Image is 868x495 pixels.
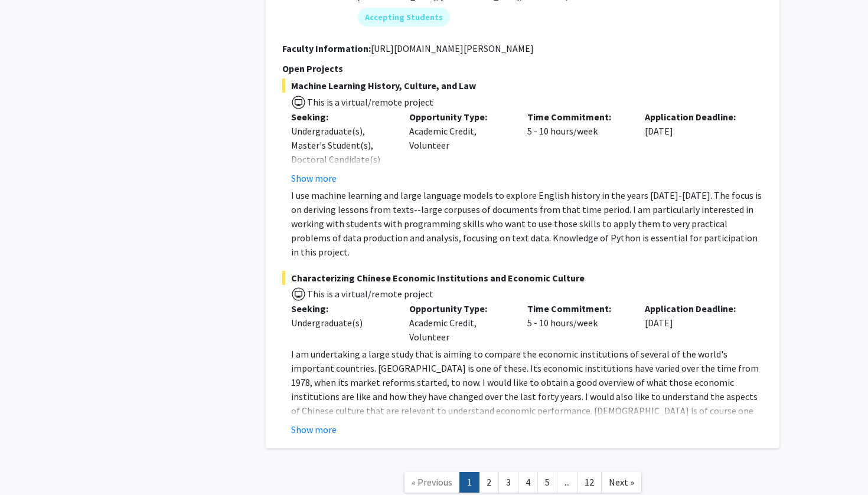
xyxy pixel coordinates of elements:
span: Machine Learning History, Culture, and Law [282,78,763,93]
div: [DATE] [636,110,754,185]
span: Next » [609,476,634,488]
p: I am undertaking a large study that is aiming to compare the economic institutions of several of ... [291,347,763,432]
span: Characterizing Chinese Economic Institutions and Economic Culture [282,271,763,285]
span: This is a virtual/remote project [306,288,433,300]
p: Open Projects [282,61,763,76]
p: Application Deadline: [645,301,745,316]
span: « Previous [412,476,452,488]
div: 5 - 10 hours/week [518,301,637,344]
mat-chip: Accepting Students [358,8,450,27]
a: 2 [479,472,499,493]
p: Opportunity Type: [409,110,510,124]
a: Previous Page [404,472,460,493]
p: Time Commitment: [527,110,628,124]
div: [DATE] [636,301,754,344]
div: Academic Credit, Volunteer [400,301,518,344]
b: Faculty Information: [282,42,371,54]
p: Seeking: [291,110,391,124]
iframe: Chat [9,442,50,486]
div: Undergraduate(s), Master's Student(s), Doctoral Candidate(s) (PhD, MD, DMD, PharmD, etc.) [291,124,391,195]
a: 4 [518,472,538,493]
button: Show more [291,422,337,437]
span: ... [564,476,570,488]
div: 5 - 10 hours/week [518,110,637,185]
p: Opportunity Type: [409,301,510,316]
div: Academic Credit, Volunteer [400,110,518,185]
a: 12 [577,472,602,493]
a: 3 [498,472,518,493]
p: Time Commitment: [527,301,628,316]
a: 5 [537,472,557,493]
span: This is a virtual/remote project [306,96,433,108]
p: Application Deadline: [645,110,745,124]
button: Show more [291,171,337,185]
a: 1 [459,472,479,493]
p: I use machine learning and large language models to explore English history in the years [DATE]-[... [291,188,763,259]
p: Seeking: [291,301,391,316]
fg-read-more: [URL][DOMAIN_NAME][PERSON_NAME] [371,42,534,54]
div: Undergraduate(s) [291,316,391,330]
a: Next [601,472,642,493]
